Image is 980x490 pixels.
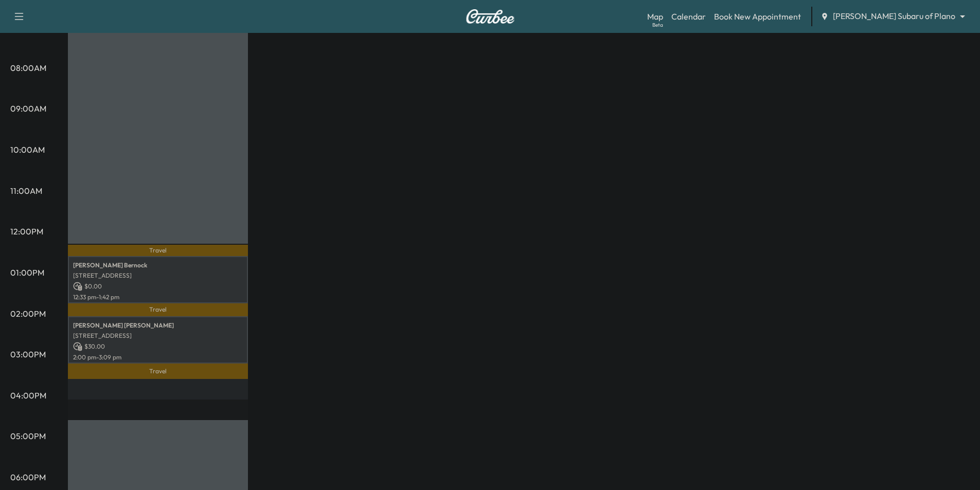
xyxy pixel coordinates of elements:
p: 02:00PM [10,307,46,320]
p: 08:00AM [10,62,46,74]
p: 04:00PM [10,389,46,402]
p: Travel [68,245,248,256]
p: 03:00PM [10,348,46,360]
p: [STREET_ADDRESS] [73,271,243,280]
p: 10:00AM [10,143,45,156]
p: $ 0.00 [73,282,243,291]
a: Calendar [671,10,706,23]
p: [PERSON_NAME] [PERSON_NAME] [73,321,243,330]
div: Beta [652,21,663,29]
p: $ 30.00 [73,342,243,351]
p: 11:00AM [10,185,42,197]
p: 01:00PM [10,266,44,279]
p: 2:00 pm - 3:09 pm [73,353,243,361]
p: 06:00PM [10,471,46,483]
a: MapBeta [647,10,663,23]
span: [PERSON_NAME] Subaru of Plano [833,10,955,22]
p: [STREET_ADDRESS] [73,332,243,340]
a: Book New Appointment [714,10,801,23]
p: 05:00PM [10,430,46,442]
p: Travel [68,364,248,379]
p: 12:00PM [10,225,43,238]
p: [PERSON_NAME] Bernock [73,261,243,269]
p: 09:00AM [10,102,46,115]
p: 12:33 pm - 1:42 pm [73,293,243,301]
img: Curbee Logo [466,9,515,24]
p: Travel [68,303,248,316]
